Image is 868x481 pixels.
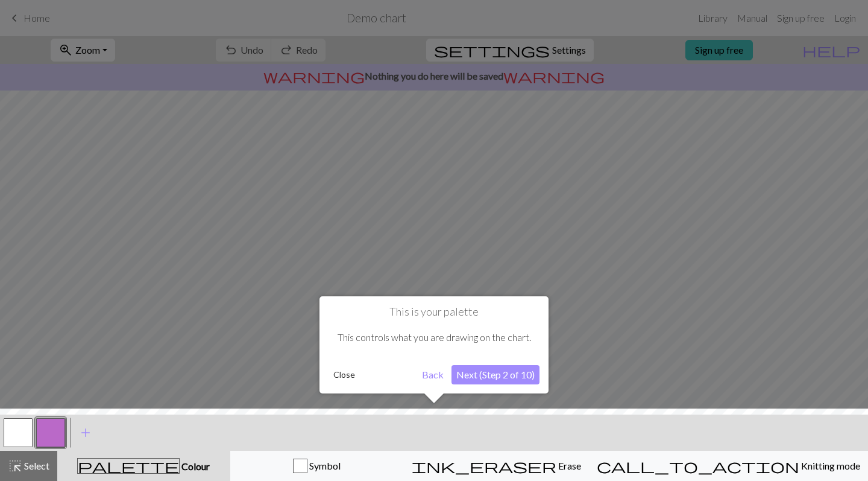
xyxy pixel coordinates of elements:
[329,305,539,319] h1: This is your palette
[451,365,539,384] button: Next (Step 2 of 10)
[417,365,448,384] button: Back
[329,366,360,384] button: Close
[329,319,539,356] div: This controls what you are drawing on the chart.
[319,296,549,393] div: This is your palette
